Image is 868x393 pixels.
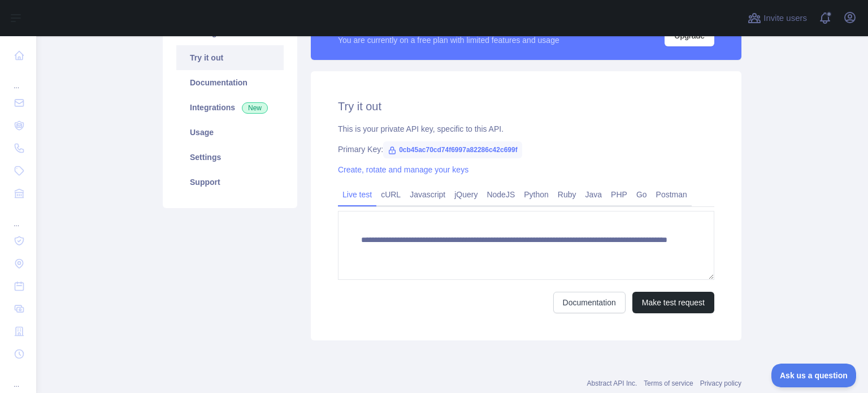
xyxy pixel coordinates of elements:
a: Create, rotate and manage your keys [338,165,468,174]
a: Integrations New [176,95,284,120]
div: ... [9,68,27,90]
a: Settings [176,145,284,170]
a: Terms of service [644,379,693,387]
a: Try it out [176,45,284,70]
a: Go [632,185,652,204]
div: ... [9,206,27,228]
div: Primary Key: [338,144,714,155]
a: Support [176,170,284,195]
iframe: Toggle Customer Support [771,364,857,387]
span: Invite users [763,12,807,25]
a: NodeJS [482,185,519,204]
button: Invite users [745,9,809,27]
a: jQuery [450,185,482,204]
a: Usage [176,120,284,145]
div: This is your private API key, specific to this API. [338,123,714,135]
button: Make test request [632,292,714,313]
a: Python [519,185,553,204]
a: cURL [376,185,405,204]
a: Live test [338,185,376,204]
span: New [242,102,268,114]
a: Abstract API Inc. [587,379,637,387]
a: Ruby [553,185,581,204]
a: Documentation [553,292,626,313]
a: Documentation [176,70,284,95]
a: Postman [652,185,692,204]
a: Java [581,185,607,204]
div: ... [9,366,27,389]
a: Privacy policy [700,379,741,387]
span: 0cb45ac70cd74f6997a82286c42c699f [383,141,522,158]
div: You are currently on a free plan with limited features and usage [338,34,559,46]
a: Javascript [405,185,450,204]
a: PHP [606,185,632,204]
h2: Try it out [338,98,714,114]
